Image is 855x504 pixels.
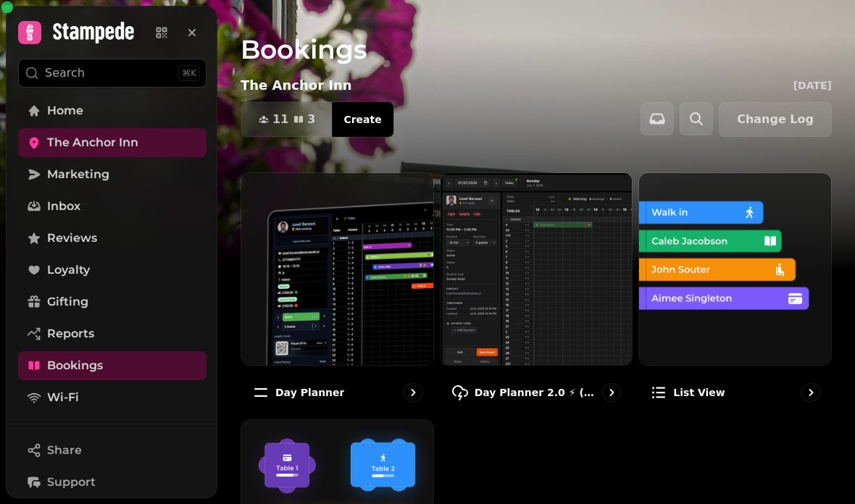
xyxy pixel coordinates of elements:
[18,319,207,348] a: Reports
[332,102,393,137] button: Create
[18,128,207,157] a: The Anchor Inn
[18,192,207,221] a: Inbox
[18,224,207,253] a: Reviews
[241,173,433,365] img: Day planner
[45,64,85,82] p: Search
[47,198,80,215] span: Inbox
[441,173,633,365] img: Day Planner 2.0 ⚡ (Beta)
[307,114,315,125] span: 3
[18,468,207,497] button: Support
[440,172,633,413] a: Day Planner 2.0 ⚡ (Beta)Day Planner 2.0 ⚡ (Beta)
[241,75,352,96] p: The Anchor Inn
[18,287,207,316] a: Gifting
[638,172,832,413] a: List viewList view
[241,172,434,413] a: Day plannerDay planner
[47,293,88,311] span: Gifting
[475,385,597,400] p: Day Planner 2.0 ⚡ (Beta)
[47,325,94,343] span: Reports
[604,385,619,400] svg: go to
[18,96,207,125] a: Home
[18,59,207,88] button: Search⌘K
[272,114,288,125] span: 11
[178,65,200,81] div: ⌘K
[47,230,97,247] span: Reviews
[639,173,831,365] img: List view
[47,442,82,459] span: Share
[241,102,333,137] button: 113
[343,114,381,125] span: Create
[673,385,725,400] p: List view
[47,261,90,279] span: Loyalty
[47,389,79,406] span: Wi-Fi
[47,166,109,183] span: Marketing
[47,102,83,119] span: Home
[18,383,207,412] a: Wi-Fi
[47,134,138,151] span: The Anchor Inn
[47,357,103,374] span: Bookings
[18,256,207,285] a: Loyalty
[804,385,818,400] svg: go to
[275,385,344,400] p: Day planner
[47,474,96,491] span: Support
[719,102,832,137] button: Change Log
[793,78,832,93] p: [DATE]
[18,351,207,380] a: Bookings
[406,385,420,400] svg: go to
[18,160,207,189] a: Marketing
[737,114,814,125] span: Change Log
[18,436,207,465] button: Share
